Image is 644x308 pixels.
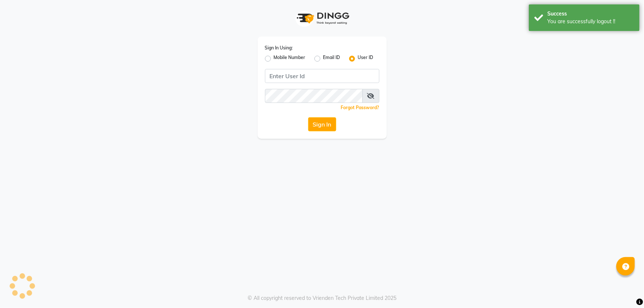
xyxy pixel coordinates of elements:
label: Email ID [323,54,340,63]
label: Mobile Number [274,54,306,63]
div: You are successfully logout !! [547,18,634,25]
div: Success [547,10,634,18]
a: Forgot Password? [341,105,379,110]
button: Sign In [308,117,336,131]
img: logo1.svg [293,7,352,29]
input: Username [265,89,363,103]
input: Username [265,69,379,83]
label: Sign In Using: [265,45,293,51]
label: User ID [358,54,373,63]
